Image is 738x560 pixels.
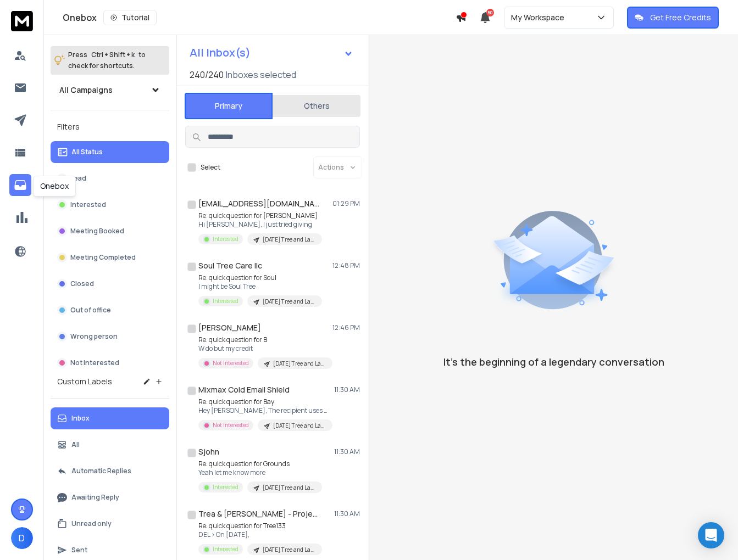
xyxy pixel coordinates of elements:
button: All [51,434,169,456]
p: Awaiting Reply [71,493,119,502]
p: My Workspace [511,12,569,23]
p: Hi [PERSON_NAME], I just tried giving [198,220,322,229]
p: 11:30 AM [334,447,360,456]
p: Interested [70,200,106,209]
p: Re: quick question for [PERSON_NAME] [198,211,322,220]
p: Re: quick question for Grounds [198,460,322,468]
h1: [EMAIL_ADDRESS][DOMAIN_NAME] [198,198,319,209]
p: Re: quick question for Tree133 [198,522,322,530]
p: [DATE] Tree and Landscaping [263,298,315,306]
p: Interested [213,235,238,243]
p: Closed [70,279,94,288]
p: 12:48 PM [332,261,360,270]
label: Select [201,163,220,172]
button: All Status [51,141,169,163]
p: Interested [213,297,238,305]
div: Onebox [33,176,76,197]
p: Re: quick question for B [198,335,330,344]
button: All Inbox(s) [181,42,362,64]
p: W do but my credit [198,344,330,353]
span: 240 / 240 [190,68,224,81]
p: [DATE] Tree and Landscaping [273,360,326,368]
p: DEL > On [DATE], [198,530,322,539]
span: Ctrl + Shift + k [90,48,136,61]
p: Sent [71,546,87,555]
h1: Soul Tree Care llc [198,260,262,271]
p: Not Interested [213,359,249,367]
h1: All Inbox(s) [190,47,251,58]
p: Not Interested [213,421,249,429]
button: Primary [185,93,273,119]
p: Hey [PERSON_NAME], The recipient uses Mixmax [198,406,330,415]
span: 50 [486,9,494,16]
p: Meeting Booked [70,227,124,236]
p: I might be Soul Tree [198,282,322,291]
button: Closed [51,273,169,295]
p: Re: quick question for Soul [198,273,322,282]
button: Unread only [51,513,169,535]
button: All Campaigns [51,79,169,101]
p: All [71,440,80,449]
p: Automatic Replies [71,467,131,475]
p: [DATE] Tree and Landscaping [263,546,315,554]
p: Re: quick question for Bay [198,397,330,406]
p: Out of office [70,306,111,315]
button: Others [273,94,360,118]
h1: Mixmax Cold Email Shield [198,384,290,395]
p: Wrong person [70,332,118,341]
div: Onebox [63,10,456,25]
p: Not Interested [70,359,119,367]
p: Press to check for shortcuts. [68,49,146,71]
h1: [PERSON_NAME] [198,322,261,333]
p: [DATE] Tree and Landscaping [273,422,326,430]
h3: Filters [51,119,169,135]
button: Inbox [51,407,169,429]
p: Interested [213,545,238,553]
p: [DATE] Tree and Landscaping [263,236,315,244]
p: Meeting Completed [70,253,136,262]
button: Meeting Booked [51,220,169,242]
p: Yeah let me know more [198,468,322,477]
button: Automatic Replies [51,460,169,482]
h3: Inboxes selected [226,68,296,81]
p: Lead [70,174,86,183]
button: Not Interested [51,352,169,374]
h1: Sjohn [198,446,219,457]
p: Inbox [71,414,90,423]
button: Tutorial [103,10,157,25]
h1: All Campaigns [59,85,113,96]
button: Out of office [51,299,169,321]
p: Unread only [71,519,112,528]
p: 11:30 AM [334,385,360,394]
p: 11:30 AM [334,509,360,518]
h1: Trea & [PERSON_NAME] - Project Admins [198,508,319,519]
p: [DATE] Tree and Landscaping [263,484,315,492]
h3: Custom Labels [57,376,112,387]
p: It’s the beginning of a legendary conversation [443,354,664,369]
div: Open Intercom Messenger [698,522,724,548]
button: Wrong person [51,326,169,348]
button: D [11,527,33,549]
button: Interested [51,194,169,216]
button: Meeting Completed [51,247,169,268]
p: 12:46 PM [332,323,360,332]
button: Lead [51,167,169,189]
p: Interested [213,483,238,491]
p: All Status [71,148,103,156]
button: Awaiting Reply [51,486,169,508]
button: Get Free Credits [627,7,719,29]
p: 01:29 PM [332,199,360,208]
p: Get Free Credits [650,12,711,23]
